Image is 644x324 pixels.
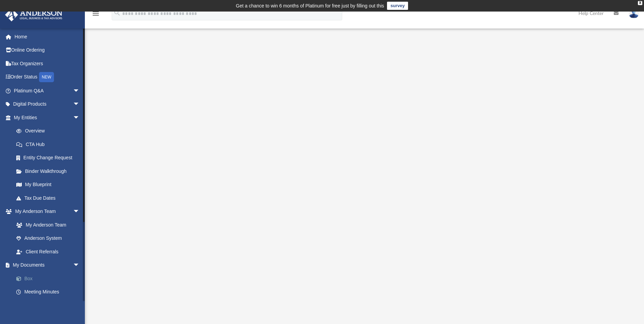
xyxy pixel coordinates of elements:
a: Meeting Minutes [10,285,90,299]
a: CTA Hub [10,138,90,151]
a: Tax Due Dates [10,191,90,205]
a: Overview [10,124,90,138]
a: Client Referrals [10,245,87,258]
i: search [113,9,121,17]
a: Home [5,30,90,43]
a: menu [92,13,100,18]
a: My Anderson Teamarrow_drop_down [5,205,87,218]
a: Online Ordering [5,43,90,57]
a: Tax Organizers [5,57,90,70]
img: Anderson Advisors Platinum Portal [3,8,65,21]
img: User Pic [629,8,639,18]
a: survey [387,2,408,10]
span: arrow_drop_down [73,97,87,111]
a: My Entitiesarrow_drop_down [5,111,90,124]
i: menu [92,10,100,18]
a: Digital Productsarrow_drop_down [5,97,90,111]
a: Entity Change Request [10,151,90,165]
span: arrow_drop_down [73,258,87,272]
div: NEW [39,72,54,82]
a: Platinum Q&Aarrow_drop_down [5,84,90,97]
div: close [638,1,642,5]
a: Anderson System [10,232,87,245]
a: Binder Walkthrough [10,164,90,178]
div: Get a chance to win 6 months of Platinum for free just by filling out this [236,2,384,10]
a: My Documentsarrow_drop_down [5,258,90,272]
a: Forms Library [10,299,87,312]
span: arrow_drop_down [73,111,87,125]
span: arrow_drop_down [73,205,87,219]
span: arrow_drop_down [73,84,87,98]
a: Box [10,272,90,285]
a: My Blueprint [10,178,87,192]
a: Order StatusNEW [5,70,90,84]
a: My Anderson Team [10,218,83,232]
